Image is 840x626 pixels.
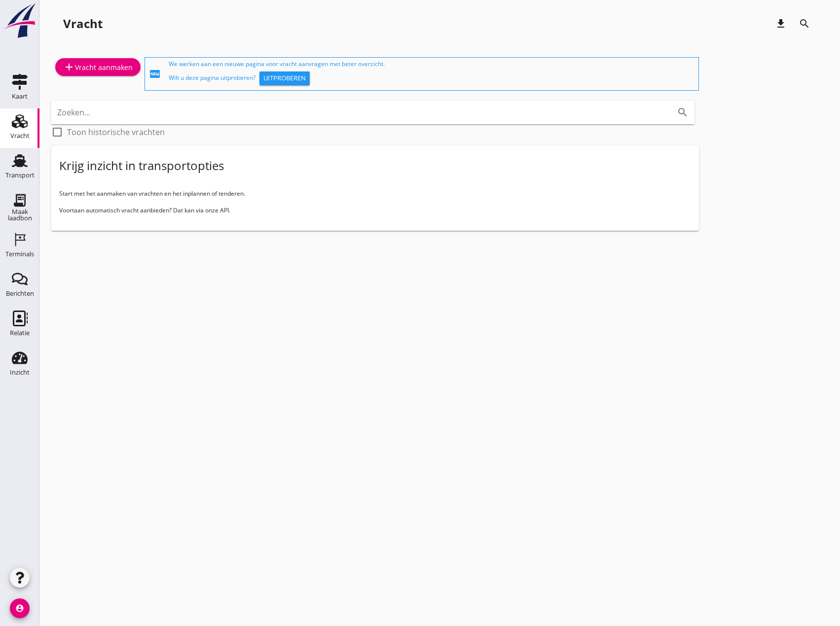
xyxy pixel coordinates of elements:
div: Krijg inzicht in transportopties [59,158,224,174]
i: add [63,61,75,73]
div: Transport [5,172,35,178]
div: Terminals [5,251,34,257]
a: Vracht aanmaken [55,58,141,76]
div: Vracht [63,16,103,32]
i: account_circle [10,598,30,618]
div: Vracht [10,133,30,139]
div: Kaart [12,93,28,100]
div: Inzicht [10,369,30,376]
div: We werken aan een nieuwe pagina voor vracht aanvragen met beter overzicht. Wilt u deze pagina uit... [169,60,694,88]
i: search [677,106,689,118]
div: Vracht aanmaken [63,61,133,73]
img: logo-small.a267ee39.svg [2,2,37,39]
i: fiber_new [149,68,161,80]
div: Berichten [6,290,34,297]
p: Start met het aanmaken van vrachten en het inplannen of tenderen. [59,189,691,198]
p: Voortaan automatisch vracht aanbieden? Dat kan via onze API. [59,206,691,215]
label: Toon historische vrachten [67,127,165,137]
button: Uitproberen [259,71,310,85]
i: search [799,18,810,30]
i: download [775,18,787,30]
div: Uitproberen [263,73,306,83]
div: Relatie [10,330,30,336]
input: Zoeken... [57,104,661,120]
